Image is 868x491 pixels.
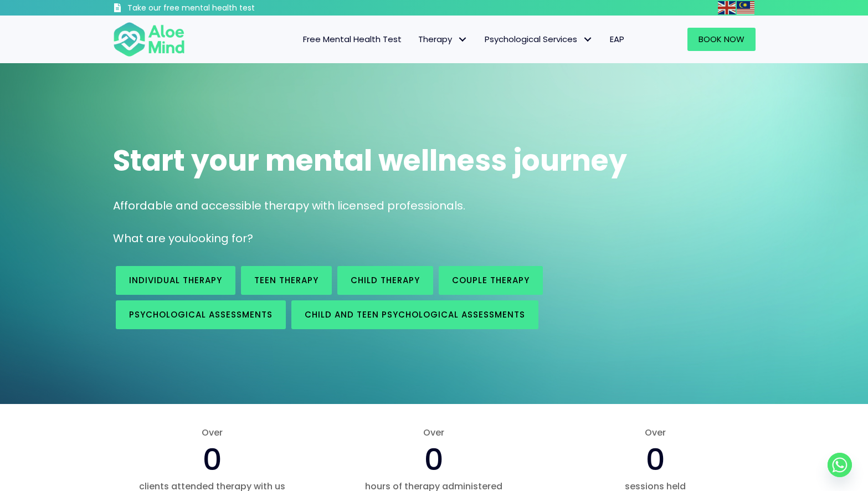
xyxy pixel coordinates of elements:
[129,274,222,286] span: Individual therapy
[828,453,852,477] a: Whatsapp
[113,3,314,16] a: Take our free mental health test
[254,274,319,286] span: Teen Therapy
[418,33,468,45] span: Therapy
[116,266,235,295] a: Individual therapy
[455,32,471,48] span: Therapy: submenu
[452,274,530,286] span: Couple therapy
[698,33,744,45] span: Book Now
[305,309,525,320] span: Child and Teen Psychological assessments
[241,266,332,295] a: Teen Therapy
[303,33,402,45] span: Free Mental Health Test
[424,438,444,480] span: 0
[718,1,737,14] a: English
[113,198,756,214] p: Affordable and accessible therapy with licensed professionals.
[737,1,754,14] img: ms
[334,426,533,439] span: Over
[127,3,314,14] h3: Take our free mental health test
[737,1,756,14] a: Malay
[129,309,273,320] span: Psychological assessments
[113,21,185,58] img: Aloe mind Logo
[116,300,286,329] a: Psychological assessments
[485,33,593,45] span: Psychological Services
[113,140,627,181] span: Start your mental wellness journey
[113,231,188,246] span: What are you
[687,28,756,51] a: Book Now
[410,28,476,51] a: TherapyTherapy: submenu
[295,28,410,51] a: Free Mental Health Test
[602,28,633,51] a: EAP
[718,1,736,14] img: en
[199,28,633,51] nav: Menu
[610,33,624,45] span: EAP
[203,438,222,480] span: 0
[337,266,433,295] a: Child Therapy
[580,32,596,48] span: Psychological Services: submenu
[646,438,665,480] span: 0
[556,426,755,439] span: Over
[291,300,538,329] a: Child and Teen Psychological assessments
[113,426,312,439] span: Over
[439,266,543,295] a: Couple therapy
[188,231,253,246] span: looking for?
[476,28,602,51] a: Psychological ServicesPsychological Services: submenu
[351,274,420,286] span: Child Therapy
